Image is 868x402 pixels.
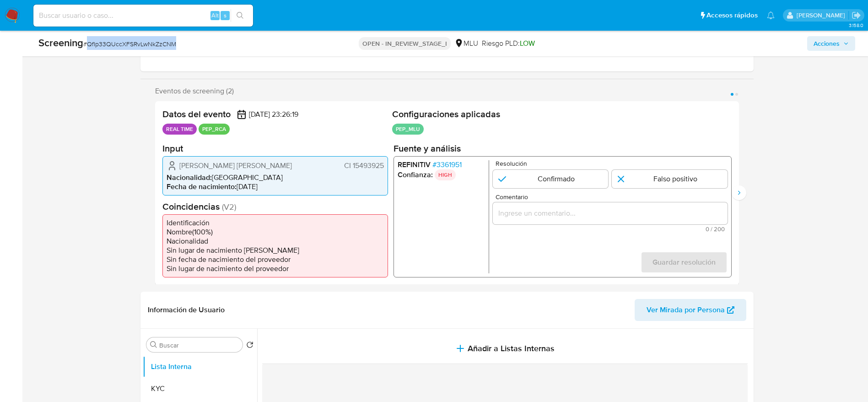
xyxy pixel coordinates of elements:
[38,35,83,50] b: Screening
[520,38,535,49] span: LOW
[33,10,253,22] input: Buscar usuario o caso...
[635,299,746,321] button: Ver Mirada por Persona
[224,11,226,20] span: s
[83,39,176,49] span: # QfIp33QUccXFSRvLwNkZzCNM
[211,11,219,20] span: Alt
[143,378,257,400] button: KYC
[767,11,775,19] a: Notificaciones
[143,356,257,378] button: Lista Interna
[159,341,239,349] input: Buscar
[231,9,249,22] button: search-icon
[647,299,725,321] span: Ver Mirada por Persona
[852,11,861,20] a: Salir
[807,36,855,51] button: Acciones
[797,11,848,20] p: ext_royacach@mercadolibre.com
[454,38,478,49] div: MLU
[148,305,225,315] h1: Información de Usuario
[359,37,451,50] p: OPEN - IN_REVIEW_STAGE_I
[706,11,758,20] span: Accesos rápidos
[482,38,535,49] span: Riesgo PLD:
[814,36,840,51] span: Acciones
[246,341,253,351] button: Volver al orden por defecto
[849,22,863,29] span: 3.158.0
[150,341,157,348] button: Buscar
